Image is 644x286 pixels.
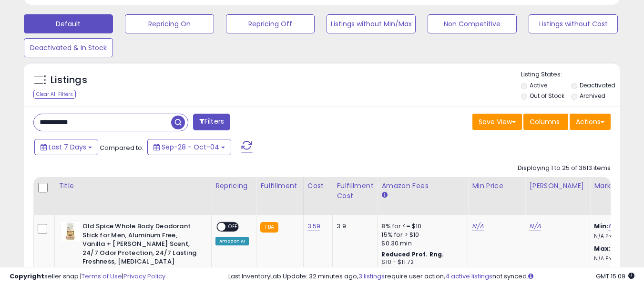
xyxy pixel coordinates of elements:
[228,272,634,281] div: Last InventoryLab Update: 32 minutes ago, require user action, not synced.
[608,222,620,231] a: N/A
[225,223,241,231] span: OFF
[260,222,278,233] small: FBA
[596,272,634,281] span: 2025-10-12 15:09 GMT
[123,272,165,281] a: Privacy Policy
[337,222,370,231] div: 3.9
[24,38,113,57] button: Deactivated & In Stock
[570,114,611,130] button: Actions
[472,181,521,191] div: Min Price
[381,250,444,258] b: Reduced Prof. Rng.
[327,14,416,33] button: Listings without Min/Max
[428,14,517,33] button: Non Competitive
[529,14,618,33] button: Listings without Cost
[82,272,122,281] a: Terms of Use
[530,117,560,127] span: Columns
[49,142,86,152] span: Last 7 Days
[530,81,547,89] label: Active
[472,114,522,130] button: Save View
[59,181,207,191] div: Title
[260,181,299,191] div: Fulfillment
[381,181,464,191] div: Amazon Fees
[51,74,87,87] h5: Listings
[521,70,620,79] p: Listing States:
[529,181,586,191] div: [PERSON_NAME]
[10,272,165,281] div: seller snap | |
[162,142,219,152] span: Sep-28 - Oct-04
[594,222,608,231] b: Min:
[100,143,143,152] span: Compared to:
[445,272,492,281] a: 4 active listings
[226,14,315,33] button: Repricing Off
[529,222,541,231] a: N/A
[215,237,249,245] div: Amazon AI
[594,244,611,253] b: Max:
[193,114,230,130] button: Filters
[10,272,44,281] strong: Copyright
[381,191,387,200] small: Amazon Fees.
[580,81,615,89] label: Deactivated
[381,239,460,248] div: $0.30 min
[358,272,385,281] a: 3 listings
[33,90,76,99] div: Clear All Filters
[307,222,321,231] a: 3.59
[147,139,231,155] button: Sep-28 - Oct-04
[381,231,460,239] div: 15% for > $10
[580,92,605,100] label: Archived
[472,222,483,231] a: N/A
[24,14,113,33] button: Default
[34,139,98,155] button: Last 7 Days
[530,92,564,100] label: Out of Stock
[61,222,80,241] img: 41l1zgF6h4L._SL40_.jpg
[518,164,611,173] div: Displaying 1 to 25 of 3613 items
[523,114,568,130] button: Columns
[125,14,214,33] button: Repricing On
[307,181,329,191] div: Cost
[381,222,460,231] div: 8% for <= $10
[337,181,373,201] div: Fulfillment Cost
[215,181,252,191] div: Repricing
